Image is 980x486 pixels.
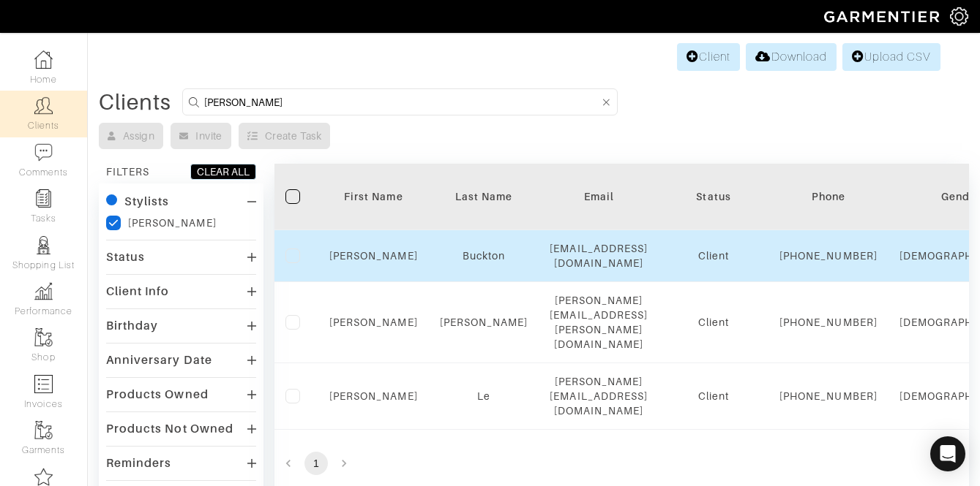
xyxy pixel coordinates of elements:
a: [PERSON_NAME] [329,390,418,402]
div: Stylists [124,194,169,209]
img: garments-icon-b7da505a4dc4fd61783c78ac3ca0ef83fa9d6f193b1c9dc38574b1d14d53ca28.png [34,421,53,439]
div: [PHONE_NUMBER] [779,248,878,263]
input: Search by name, email, phone, city, or state [204,93,599,111]
div: Status [106,250,145,265]
img: companies-icon-14a0f246c7e91f24465de634b560f0151b0cc5c9ce11af5fac52e6d7d6371812.png [34,468,53,486]
button: CLEAR ALL [190,164,256,180]
img: comment-icon-a0a6a9ef722e966f86d9cbdc48e553b5cf19dbc54f86b18d962a5391bc8f6eb6.png [34,143,53,162]
div: [PERSON_NAME] [128,216,217,230]
img: gear-icon-white-bd11855cb880d31180b6d7d6211b90ccbf57a29d726f0c71d8c61bd08dd39cc2.png [950,7,968,26]
div: CLEAR ALL [197,164,250,179]
div: Reminders [106,456,171,471]
div: Client [670,315,758,330]
div: FILTERS [106,164,149,179]
img: reminder-icon-8004d30b9f0a5d33ae49ab947aed9ed385cf756f9e5892f1edd6e32f2345188e.png [34,189,53,208]
div: [PHONE_NUMBER] [779,315,878,330]
div: Status [670,189,758,204]
a: Le [477,390,490,402]
div: Products Not Owned [106,422,233,436]
div: [PERSON_NAME][EMAIL_ADDRESS][DOMAIN_NAME] [550,374,648,418]
div: [PHONE_NUMBER] [779,389,878,403]
img: garments-icon-b7da505a4dc4fd61783c78ac3ca0ef83fa9d6f193b1c9dc38574b1d14d53ca28.png [34,328,53,346]
div: Birthday [106,319,158,333]
a: Client [677,43,740,71]
div: Client [670,389,758,403]
a: [PERSON_NAME] [440,316,528,328]
div: Last Name [440,189,528,204]
div: Client [670,248,758,263]
a: Download [746,43,836,71]
nav: pagination navigation [274,452,969,475]
img: graph-8b7af3c665d003b59727f371ae50e7771705bf0c487971e6e97d053d13c5068d.png [34,282,53,300]
th: Toggle SortBy [429,164,539,230]
img: clients-icon-6bae9207a08558b7cb47a8932f037763ab4055f8c8b6bfacd5dc20c3e0201464.png [34,96,53,115]
img: garmentier-logo-header-white-b43fb05a5012e4ada735d5af1a66efaba907eab6374d6393d1fbf88cb4ef424d.png [817,4,950,29]
a: Buckton [463,250,505,262]
div: [PERSON_NAME][EMAIL_ADDRESS][PERSON_NAME][DOMAIN_NAME] [550,293,648,352]
div: [EMAIL_ADDRESS][DOMAIN_NAME] [550,241,648,270]
a: Upload CSV [842,43,940,71]
div: Anniversary Date [106,353,212,368]
div: Open Intercom Messenger [930,436,965,471]
div: First Name [329,189,418,204]
div: Client Info [106,284,170,299]
a: [PERSON_NAME] [329,250,418,262]
img: orders-icon-0abe47150d42831381b5fb84f609e132dff9fe21cb692f30cb5eec754e2cba89.png [34,375,53,393]
div: Products Owned [106,387,209,402]
div: Email [550,189,648,204]
a: [PERSON_NAME] [329,316,418,328]
th: Toggle SortBy [318,164,429,230]
div: Phone [779,189,878,204]
div: Clients [99,95,171,110]
img: stylists-icon-eb353228a002819b7ec25b43dbf5f0378dd9e0616d9560372ff212230b889e62.png [34,236,53,254]
button: page 1 [304,452,328,475]
img: dashboard-icon-dbcd8f5a0b271acd01030246c82b418ddd0df26cd7fceb0bd07c9910d44c42f6.png [34,50,53,69]
th: Toggle SortBy [659,164,768,230]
